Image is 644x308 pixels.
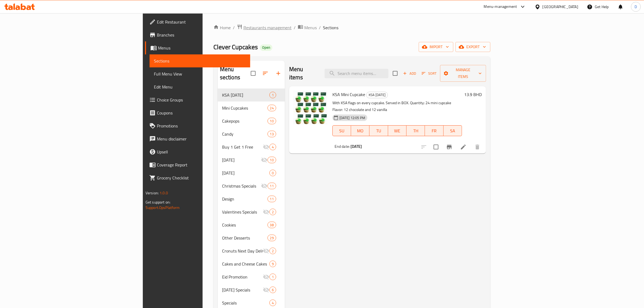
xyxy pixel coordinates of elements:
[440,65,486,82] button: Manage items
[157,162,246,168] span: Coverage Report
[270,261,276,267] span: 9
[269,261,276,267] div: items
[158,45,246,51] span: Menus
[157,110,246,116] span: Coupons
[146,204,180,211] a: Support.OpsPlatform
[267,196,276,202] div: items
[289,65,318,81] h2: Menu items
[323,24,338,31] span: Sections
[268,235,276,241] span: 29
[269,274,276,280] div: items
[146,199,170,206] span: Get support on:
[218,89,285,101] div: KSA [DATE]1
[335,143,350,150] span: End date:
[259,67,272,80] span: Sort sections
[269,170,276,176] div: items
[319,24,321,31] li: /
[337,115,367,120] span: [DATE] 12:05 PM
[267,222,276,228] div: items
[353,127,367,135] span: MO
[157,123,246,129] span: Promotions
[444,125,462,136] button: SA
[268,222,276,228] span: 38
[401,69,418,78] button: Add
[218,218,285,231] div: Cookies38
[222,183,261,189] span: Christmas Specials
[268,106,276,111] span: 24
[222,287,263,293] div: Ramadan Specials
[150,80,250,93] a: Edit Menu
[243,24,292,31] span: Restaurants management
[157,136,246,142] span: Menu disclaimer
[222,261,269,267] span: Cakes and Cheese Cakes
[218,192,285,205] div: Design11
[260,44,272,51] div: Open
[222,196,267,202] span: Design
[218,140,285,153] div: Buy 1 Get 1 Free4
[263,274,269,280] svg: Inactive section
[268,158,276,163] span: 10
[222,274,263,280] span: Eid Promotion
[222,131,267,137] span: Candy
[270,248,276,254] span: 2
[427,127,441,135] span: FR
[157,97,246,103] span: Choice Groups
[430,141,442,153] span: Select to update
[388,125,407,136] button: WE
[222,157,261,163] span: [DATE]
[222,248,263,254] div: Cronuts Next Day Delivery
[464,91,482,98] h6: 13.9 BHD
[270,171,276,176] span: 0
[261,183,267,189] svg: Inactive section
[218,101,285,114] div: Mini Cupcakes24
[351,143,362,150] b: [DATE]
[213,24,490,31] nav: breadcrumb
[222,209,263,215] span: Valentines Specials
[270,93,276,98] span: 1
[294,24,296,31] li: /
[332,90,365,99] span: KSA Mini Cupcake
[420,69,438,78] button: Sort
[269,300,276,306] div: items
[157,32,246,38] span: Branches
[263,248,269,254] svg: Inactive section
[268,132,276,137] span: 13
[222,222,267,228] div: Cookies
[145,119,250,132] a: Promotions
[222,287,263,293] span: [DATE] Specials
[213,41,258,53] span: Clever Cupcakes
[446,127,460,135] span: SA
[218,283,285,296] div: [DATE] Specials6
[269,248,276,254] div: items
[269,144,276,150] div: items
[272,67,285,80] button: Add section
[471,140,484,153] button: delete
[145,15,250,28] a: Edit Restaurant
[332,125,351,136] button: SU
[409,127,423,135] span: TH
[270,209,276,215] span: 2
[154,58,246,64] span: Sections
[270,145,276,150] span: 4
[145,93,250,106] a: Choice Groups
[443,140,456,153] button: Branch-specific-item
[145,28,250,41] a: Branches
[444,67,482,80] span: Manage items
[218,166,285,179] div: [DATE]0
[263,287,269,293] svg: Inactive section
[218,114,285,127] div: Cakepops10
[390,127,404,135] span: WE
[154,84,246,90] span: Edit Menu
[222,300,269,306] span: Specials
[366,92,388,98] span: KSA [DATE]
[222,118,267,124] span: Cakepops
[222,144,263,150] span: Buy 1 Get 1 Free
[218,257,285,270] div: Cakes and Cheese Cakes9
[304,24,317,31] span: Menus
[150,54,250,67] a: Sections
[419,42,453,52] button: import
[218,127,285,140] div: Candy13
